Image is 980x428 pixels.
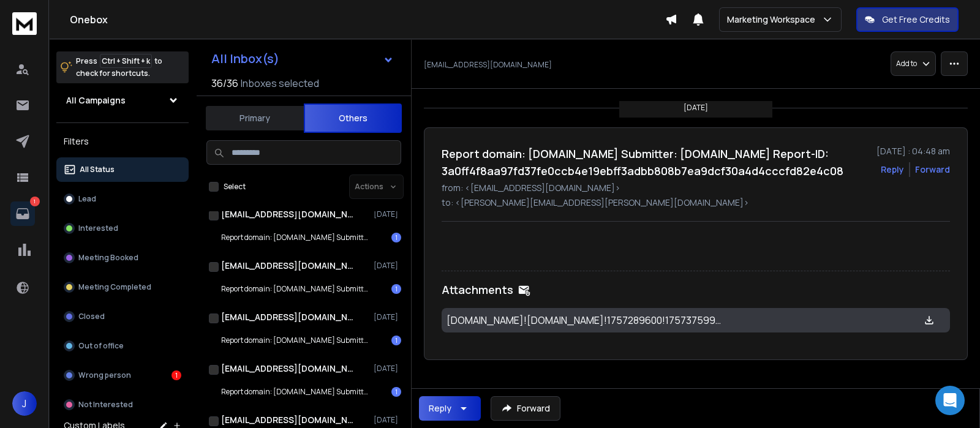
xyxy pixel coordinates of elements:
button: All Inbox(s) [202,47,404,71]
p: 1 [30,197,40,206]
p: Lead [78,194,96,204]
button: All Status [56,157,189,182]
p: Get Free Credits [882,13,950,26]
button: Interested [56,216,189,241]
span: 36 / 36 [211,76,238,91]
p: Interested [78,223,118,233]
p: [DATE] [374,261,401,271]
p: Add to [896,59,917,69]
h1: Onebox [70,12,665,27]
h1: [EMAIL_ADDRESS][DOMAIN_NAME] [221,414,356,426]
p: Report domain: [DOMAIN_NAME] Submitter: [DOMAIN_NAME] [221,336,368,345]
button: All Campaigns [56,88,189,113]
button: Reply [881,163,904,176]
div: 1 [391,233,401,242]
button: Primary [206,105,304,132]
p: [DATE] [684,103,708,113]
h3: Filters [56,133,189,150]
div: 1 [171,370,181,380]
label: Select [224,182,246,192]
h1: [EMAIL_ADDRESS][DOMAIN_NAME] [221,362,356,375]
p: Closed [78,312,105,321]
span: Ctrl + Shift + k [100,54,152,68]
p: to: <[PERSON_NAME][EMAIL_ADDRESS][PERSON_NAME][DOMAIN_NAME]> [442,197,950,209]
div: Reply [429,402,451,415]
div: Forward [915,163,950,176]
div: Open Intercom Messenger [935,386,965,415]
h3: Inboxes selected [241,76,319,91]
div: 1 [391,284,401,294]
button: Not Interested [56,392,189,417]
p: [DATE] [374,209,401,219]
p: Report domain: [DOMAIN_NAME] Submitter: [DOMAIN_NAME] [221,284,368,294]
h1: Attachments [442,281,513,298]
p: Press to check for shortcuts. [76,55,162,80]
p: [EMAIL_ADDRESS][DOMAIN_NAME] [424,60,552,70]
p: Wrong person [78,370,131,380]
p: [DATE] [374,312,401,322]
button: Reply [419,396,481,421]
button: Wrong person1 [56,363,189,388]
div: 1 [391,387,401,397]
p: Meeting Booked [78,253,138,263]
button: Forward [491,396,560,421]
button: J [12,391,37,416]
h1: [EMAIL_ADDRESS][DOMAIN_NAME] [221,260,356,272]
p: All Status [80,165,115,175]
button: Get Free Credits [856,7,959,32]
button: Out of office [56,334,189,358]
a: 1 [10,201,35,226]
p: Report domain: [DOMAIN_NAME] Submitter: [DOMAIN_NAME] [221,387,368,397]
p: [DATE] [374,364,401,374]
button: Others [304,103,402,133]
h1: All Inbox(s) [211,53,279,65]
button: Lead [56,187,189,211]
p: Report domain: [DOMAIN_NAME] Submitter: [DOMAIN_NAME] [221,233,368,242]
h1: [EMAIL_ADDRESS][DOMAIN_NAME] [221,311,356,323]
p: Out of office [78,341,124,351]
button: Meeting Completed [56,275,189,299]
h1: Report domain: [DOMAIN_NAME] Submitter: [DOMAIN_NAME] Report-ID: 3a0ff4f8aa97fd37fe0ccb4e19ebff3a... [442,145,869,179]
p: Meeting Completed [78,282,151,292]
div: 1 [391,336,401,345]
button: Closed [56,304,189,329]
p: Marketing Workspace [727,13,820,26]
img: logo [12,12,37,35]
p: [DOMAIN_NAME]![DOMAIN_NAME]!1757289600!1757375999!3a0ff4f8aa97fd37fe0ccb4e19ebff3adbb808b7ea9dcf3... [447,313,722,328]
h1: [EMAIL_ADDRESS][DOMAIN_NAME] [221,208,356,220]
p: [DATE] [374,415,401,425]
p: [DATE] : 04:48 am [876,145,950,157]
h1: All Campaigns [66,94,126,107]
p: from: <[EMAIL_ADDRESS][DOMAIN_NAME]> [442,182,950,194]
p: Not Interested [78,400,133,410]
button: Meeting Booked [56,246,189,270]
